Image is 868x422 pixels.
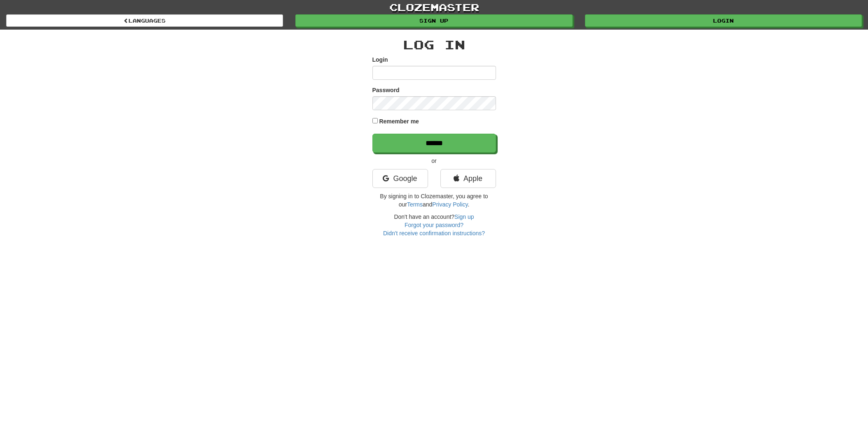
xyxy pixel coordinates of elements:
a: Sign up [454,213,474,220]
a: Didn't receive confirmation instructions? [383,230,485,237]
label: Remember me [379,117,419,125]
div: Don't have an account? [372,213,496,237]
label: Password [372,86,400,94]
a: Privacy Policy [432,201,468,208]
a: Forgot your password? [405,222,463,228]
label: Login [372,56,388,64]
p: or [372,157,496,165]
p: By signing in to Clozemaster, you agree to our and . [372,192,496,209]
a: Terms [407,201,423,208]
a: Sign up [295,14,572,27]
a: Login [585,14,862,27]
a: Google [372,169,428,188]
a: Languages [6,14,283,27]
h2: Log In [372,38,496,51]
a: Apple [440,169,496,188]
